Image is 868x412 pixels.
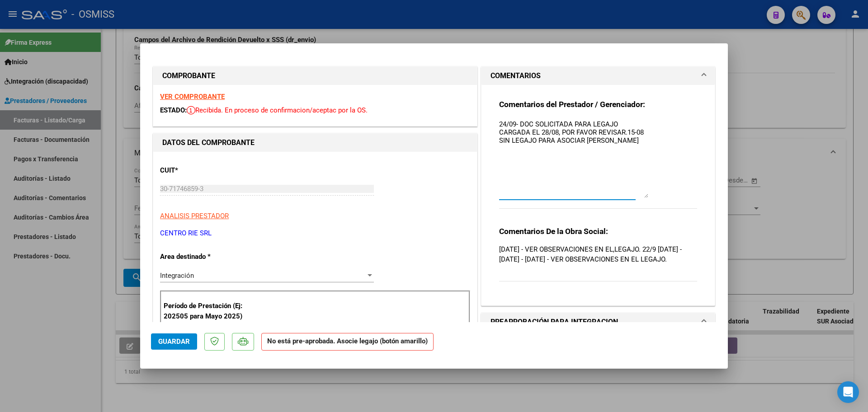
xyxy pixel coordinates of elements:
mat-expansion-panel-header: COMENTARIOS [481,67,715,85]
p: Período de Prestación (Ej: 202505 para Mayo 2025) [164,301,255,321]
span: ESTADO: [160,106,187,114]
strong: No está pre-aprobada. Asocie legajo (botón amarillo) [261,333,434,351]
mat-expansion-panel-header: PREAPROBACIÓN PARA INTEGRACION [481,313,715,331]
h1: COMENTARIOS [491,70,541,81]
strong: Comentarios del Prestador / Gerenciador: [499,100,645,109]
strong: COMPROBANTE [162,71,215,80]
div: Open Intercom Messenger [837,381,859,403]
span: Recibida. En proceso de confirmacion/aceptac por la OS. [187,106,368,114]
div: COMENTARIOS [481,85,715,305]
h1: PREAPROBACIÓN PARA INTEGRACION [491,317,618,328]
span: Integración [160,272,194,280]
p: [DATE] - VER OBSERVACIONES EN EL,LEGAJO. 22/9 [DATE] - [DATE] - [DATE] - VER OBSERVACIONES EN EL ... [499,244,697,264]
a: VER COMPROBANTE [160,93,225,101]
button: Guardar [151,333,197,350]
p: Area destinado * [160,252,253,262]
strong: DATOS DEL COMPROBANTE [162,138,255,147]
p: CENTRO RIE SRL [160,228,470,239]
p: CUIT [160,165,253,176]
strong: Comentarios De la Obra Social: [499,227,608,236]
span: Guardar [158,337,190,346]
span: ANALISIS PRESTADOR [160,212,229,220]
